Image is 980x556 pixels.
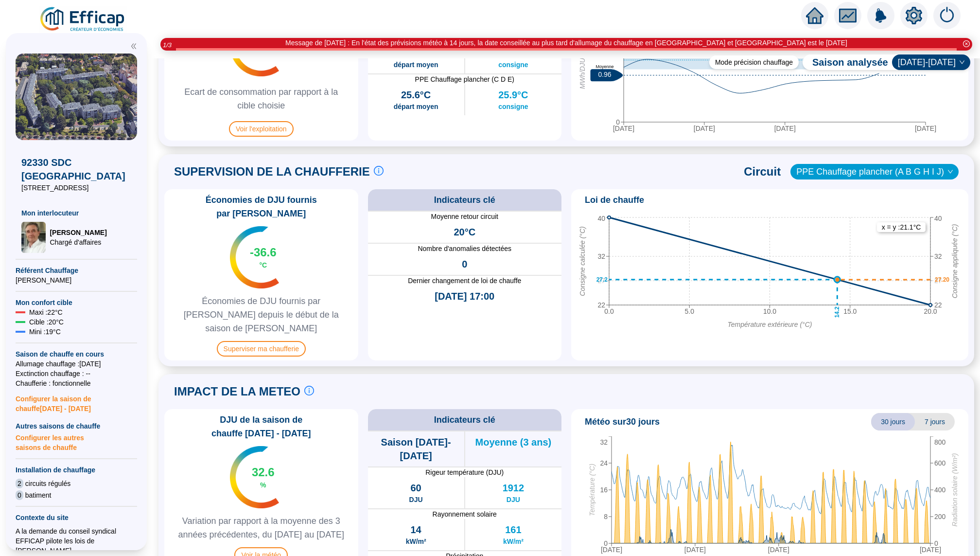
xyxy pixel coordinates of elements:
[685,307,695,315] tspan: 5.0
[803,55,888,69] span: Saison analysée
[168,514,354,541] span: Variation par rapport à la moyenne des 3 années précédentes, du [DATE] au [DATE]
[130,43,137,50] span: double-left
[498,88,528,102] span: 25.9°C
[507,495,520,504] span: DJU
[905,7,923,24] span: setting
[168,85,354,112] span: Ecart de consommation par rapport à la cible choisie
[39,6,127,33] img: efficap energie logo
[368,509,562,519] span: Rayonnement solaire
[503,481,525,495] span: 1912
[368,435,464,463] span: Saison [DATE]-[DATE]
[728,321,812,328] tspan: Température extérieure (°C)
[475,435,552,449] span: Moyenne (3 ans)
[934,459,946,466] tspan: 600
[578,57,586,89] tspan: MWh/DJU
[16,513,137,522] span: Contexte du site
[588,464,596,516] tspan: Température (°C)
[934,252,942,260] tspan: 32
[585,415,660,429] span: Météo sur 30 jours
[934,214,942,222] tspan: 40
[16,490,23,500] span: 0
[920,545,941,553] tspan: [DATE]
[963,40,970,47] span: close-circle
[16,465,137,475] span: Installation de chauffage
[951,224,959,298] tspan: Consigne appliquée (°C)
[871,413,915,430] span: 30 jours
[16,275,137,285] span: [PERSON_NAME]
[898,55,964,70] span: 2025-2026
[947,169,953,175] span: down
[16,479,23,488] span: 2
[604,307,614,315] tspan: 0.0
[21,208,131,218] span: Mon interlocuteur
[882,223,921,231] text: x = y : 21.1 °C
[503,537,524,546] span: kW/m²
[409,495,423,504] span: DJU
[168,413,354,440] span: DJU de la saison de chauffe [DATE] - [DATE]
[839,7,857,24] span: fund
[250,245,277,260] span: -36.6
[915,124,936,132] tspan: [DATE]
[174,384,300,399] span: IMPACT DE LA METEO
[21,183,131,193] span: [STREET_ADDRESS]
[498,102,528,111] span: consigne
[16,266,137,275] span: Référent Chauffage
[915,413,955,430] span: 7 jours
[578,226,586,296] tspan: Consigne calculée (°C)
[16,421,137,431] span: Autres saisons de chauffe
[613,124,634,132] tspan: [DATE]
[744,164,781,179] span: Circuit
[163,41,172,49] i: 1 / 3
[867,2,894,29] img: alerts
[796,164,953,179] span: PPE Chauffage plancher (A B G H I J)
[435,289,494,303] span: [DATE] 17:00
[411,523,421,537] span: 14
[834,306,840,318] text: 14.2
[951,453,959,526] tspan: Radiation solaire (W/m²)
[29,307,63,317] span: Maxi : 22 °C
[285,38,847,48] div: Message de [DATE] : En l'état des prévisions météo à 14 jours, la date conseillée au plus tard d'...
[50,228,106,237] span: [PERSON_NAME]
[25,479,70,488] span: circuits régulés
[168,193,354,220] span: Économies de DJU fournis par [PERSON_NAME]
[16,359,137,369] span: Allumage chauffage : [DATE]
[434,193,495,207] span: Indicateurs clé
[229,121,294,137] span: Voir l'exploitation
[505,523,521,537] span: 161
[498,60,528,70] span: consigne
[774,124,796,132] tspan: [DATE]
[600,485,608,493] tspan: 16
[763,307,776,315] tspan: 10.0
[16,378,137,388] span: Chaufferie : fonctionnelle
[604,512,608,520] tspan: 8
[959,59,965,65] span: down
[16,388,137,413] span: Configurer la saison de chauffe [DATE] - [DATE]
[29,317,64,327] span: Cible : 20 °C
[16,369,137,378] span: Exctinction chauffage : --
[597,252,605,260] tspan: 32
[616,118,620,126] tspan: 0
[368,244,562,253] span: Nombre d'anomalies détectées
[434,413,495,427] span: Indicateurs clé
[16,298,137,307] span: Mon confort cible
[21,156,131,183] span: 92330 SDC [GEOGRAPHIC_DATA]
[600,459,608,466] tspan: 24
[168,294,354,335] span: Économies de DJU fournis par [PERSON_NAME] depuis le début de la saison de [PERSON_NAME]
[29,327,61,337] span: Mini : 19 °C
[304,386,314,395] span: info-circle
[934,512,946,520] tspan: 200
[394,60,438,70] span: départ moyen
[597,276,605,284] tspan: 27
[684,545,706,553] tspan: [DATE]
[935,276,949,283] text: 27.20
[368,212,562,221] span: Moyenne retour circuit
[598,71,611,78] text: 0.96
[934,438,946,446] tspan: 800
[368,276,562,286] span: Dernier changement de loi de chauffe
[16,349,137,359] span: Saison de chauffe en cours
[934,539,938,547] tspan: 0
[843,307,857,315] tspan: 15.0
[394,102,438,111] span: départ moyen
[368,74,562,84] span: PPE Chauffage plancher (C D E)
[401,88,431,102] span: 25.6°C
